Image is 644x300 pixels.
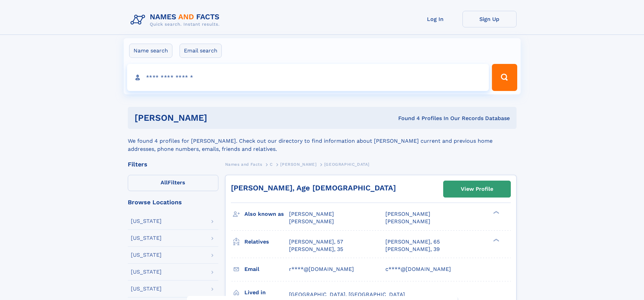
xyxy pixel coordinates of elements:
[385,211,430,217] span: [PERSON_NAME]
[492,64,517,91] button: Search Button
[244,208,289,220] h3: Also known as
[462,11,517,27] a: Sign Up
[131,252,162,258] div: [US_STATE]
[289,246,343,253] a: [PERSON_NAME], 35
[303,115,510,122] div: Found 4 Profiles In Our Records Database
[180,44,222,58] label: Email search
[131,269,162,275] div: [US_STATE]
[492,210,500,215] div: ❯
[270,162,273,167] span: C
[231,184,396,192] a: [PERSON_NAME], Age [DEMOGRAPHIC_DATA]
[444,181,510,197] a: View Profile
[244,287,289,298] h3: Lived in
[289,218,334,225] span: [PERSON_NAME]
[225,160,262,168] a: Names and Facts
[135,114,303,122] h1: [PERSON_NAME]
[128,161,218,167] div: Filters
[385,246,440,253] a: [PERSON_NAME], 39
[385,238,440,246] a: [PERSON_NAME], 65
[128,129,517,153] div: We found 4 profiles for [PERSON_NAME]. Check out our directory to find information about [PERSON_...
[131,286,162,292] div: [US_STATE]
[492,238,500,242] div: ❯
[161,179,168,186] span: All
[129,44,172,58] label: Name search
[461,181,493,197] div: View Profile
[280,160,316,168] a: [PERSON_NAME]
[127,64,489,91] input: search input
[244,263,289,275] h3: Email
[289,211,334,217] span: [PERSON_NAME]
[244,236,289,248] h3: Relatives
[131,235,162,241] div: [US_STATE]
[128,199,218,205] div: Browse Locations
[408,11,462,27] a: Log In
[131,218,162,224] div: [US_STATE]
[385,218,430,225] span: [PERSON_NAME]
[289,238,343,246] a: [PERSON_NAME], 57
[270,160,273,168] a: C
[324,162,369,167] span: [GEOGRAPHIC_DATA]
[128,11,225,29] img: Logo Names and Facts
[128,175,218,191] label: Filters
[280,162,316,167] span: [PERSON_NAME]
[289,291,405,298] span: [GEOGRAPHIC_DATA], [GEOGRAPHIC_DATA]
